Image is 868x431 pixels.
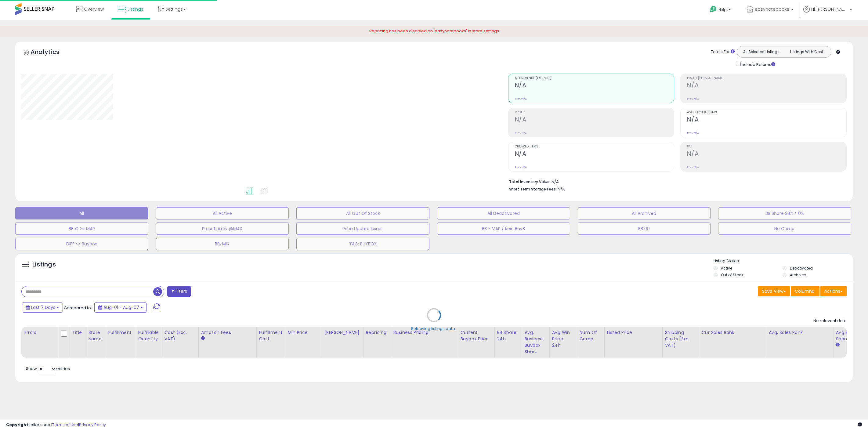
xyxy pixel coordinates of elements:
i: Get Help [709,5,717,13]
button: All Archived [578,207,711,219]
button: BB Share 24h > 0% [718,207,851,219]
h2: N/A [515,116,674,124]
h5: Analytics [31,48,71,58]
b: Short Term Storage Fees: [509,187,557,192]
button: BB>MIN [156,238,289,250]
a: Hi [PERSON_NAME] [803,6,852,20]
h2: N/A [515,150,674,158]
div: Totals For [711,49,735,55]
span: ROI [687,145,846,148]
button: TAG: BUYBOX [296,238,429,250]
small: Prev: N/A [687,131,699,135]
span: Overview [84,6,104,12]
button: Listings With Cost [784,48,829,56]
span: easynotebooks [755,6,789,12]
div: Retrieving listings data.. [411,326,457,331]
div: Include Returns [732,61,783,68]
b: Total Inventory Value: [509,179,551,184]
button: All Out Of Stock [296,207,429,219]
h2: N/A [687,82,846,90]
a: Help [705,1,737,20]
button: All Deactivated [437,207,570,219]
button: BB100 [578,223,711,235]
button: No Comp. [718,223,851,235]
span: Repricing has been disabled on 'easynotebooks' in store settings [369,28,499,34]
button: All Selected Listings [739,48,784,56]
small: Prev: N/A [515,97,527,101]
button: All [15,207,148,219]
span: Profit [PERSON_NAME] [687,77,846,80]
span: Net Revenue (Exc. VAT) [515,77,674,80]
small: Prev: N/A [515,165,527,169]
button: DIFF <> Buybox [15,238,148,250]
span: Avg. Buybox Share [687,111,846,114]
li: N/A [509,178,842,185]
span: Listings [128,6,143,12]
h2: N/A [687,150,846,158]
button: BB > MAP / kein BuyB [437,223,570,235]
span: Ordered Items [515,145,674,148]
small: Prev: N/A [687,97,699,101]
button: Preset: Aktiv @MAX [156,223,289,235]
small: Prev: N/A [687,165,699,169]
button: All Active [156,207,289,219]
span: N/A [558,186,565,192]
h2: N/A [515,82,674,90]
button: Price Update Issues [296,223,429,235]
span: Help [718,7,727,12]
small: Prev: N/A [515,131,527,135]
span: Hi [PERSON_NAME] [811,6,848,12]
span: Profit [515,111,674,114]
button: BB € >= MAP [15,223,148,235]
h2: N/A [687,116,846,124]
